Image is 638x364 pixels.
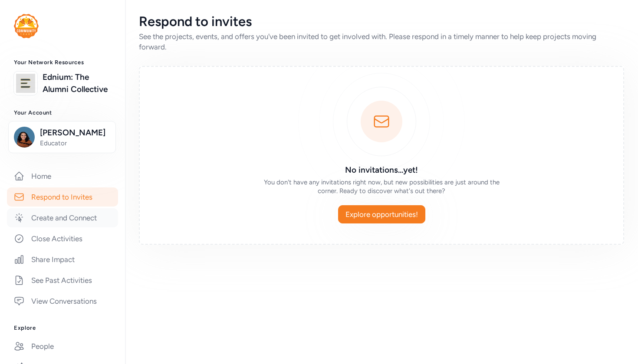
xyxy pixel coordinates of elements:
button: Explore opportunities! [338,205,425,223]
div: You don't have any invitations right now, but new possibilities are just around the corner. Ready... [257,178,506,195]
h3: Your Network Resources [14,59,111,66]
a: Respond to Invites [7,187,118,207]
a: People [7,337,118,356]
h3: Your Account [14,109,111,116]
button: [PERSON_NAME]Educator [8,121,116,153]
a: Home [7,167,118,186]
a: Explore opportunities! [339,206,425,223]
span: Explore opportunities! [345,209,418,220]
img: logo [16,74,35,93]
h3: No invitations...yet! [257,164,506,176]
a: View Conversations [7,292,118,311]
span: Educator [40,139,110,148]
span: [PERSON_NAME] [40,127,110,139]
h3: Explore [14,325,111,331]
a: Ednium: The Alumni Collective [43,71,111,95]
a: Create and Connect [7,208,118,227]
a: Share Impact [7,250,118,269]
a: See Past Activities [7,271,118,290]
img: logo [14,14,39,38]
a: Close Activities [7,229,118,248]
div: Respond to invites [139,14,624,30]
div: See the projects, events, and offers you've been invited to get involved with. Please respond in ... [139,31,624,52]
